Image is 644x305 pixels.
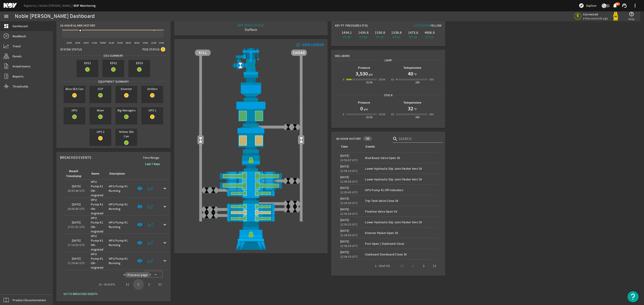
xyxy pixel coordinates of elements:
[123,272,142,277] div: Items per page:
[340,164,349,168] legacy-datetime-component: [DATE]
[389,30,404,35] div: 1538.8
[391,112,394,117] div: 32
[414,23,430,27] span: Active Pod
[109,220,131,229] div: HPU Pump #1 Running
[406,35,420,39] div: PT-14
[285,178,292,184] img: ValveClose.png
[413,72,417,77] span: °F
[137,204,142,209] mat-icon: visibility
[340,196,349,201] legacy-datetime-component: [DATE]
[238,23,264,27] div: BOP STACK STATUS
[195,181,307,190] img: ShearRamOpen.png
[109,171,125,176] div: Description
[363,136,372,141] div: 10
[237,62,244,69] img: Valve2Open.png
[210,187,217,194] img: ValveClose.png
[64,292,97,296] span: GO TO BREACHED EVENTS
[415,80,420,85] div: 250
[89,129,111,135] span: UPS 2
[365,231,436,235] div: Diverter Packer Open SV
[72,184,81,188] legacy-datetime-component: [DATE]
[122,279,133,290] button: First page
[365,188,436,192] div: HPU Pump #1 Off Indication
[365,144,434,149] div: Events
[365,209,436,214] div: Flowline Valve Open SV
[343,112,344,117] div: 0
[422,30,437,35] div: 4606.9
[336,136,361,141] span: 48-Hour History
[340,201,358,205] legacy-datetime-component: 12:05:34 UTC
[406,30,420,35] div: 1473.6
[109,238,131,247] div: HPU Pump #1 Running
[413,107,417,111] span: °F
[422,35,437,39] div: PT-15
[60,290,101,298] button: GO TO BREACHED EVENTS
[379,77,385,82] div: 20.0k
[331,50,445,58] div: Wellbore
[373,35,387,39] div: PT-10
[365,198,436,203] div: Trip Tank Valve Close SV
[429,112,434,117] div: 350
[340,175,349,179] legacy-datetime-component: [DATE]
[162,204,167,209] mat-icon: keyboard_arrow_down
[159,42,164,44] text: 14:00
[99,282,115,287] div: 11 – 15 of 371
[586,3,596,8] span: Explore
[4,14,9,19] mat-icon: menu
[109,202,131,211] div: HPU Pump #1 Running
[339,35,354,39] div: PT-06
[195,215,307,221] img: PipeRamOpen.png
[577,2,598,9] button: Explore
[356,35,371,39] div: PT-08
[13,54,22,58] span: Panels
[302,43,324,47] div: VIEW LEGEND
[429,77,434,82] div: 350
[13,64,30,69] span: Attachments
[292,200,298,207] img: ValveClose.png
[195,171,307,181] img: ShearRamOpen.png
[203,187,210,194] img: ValveClose.png
[68,189,85,193] legacy-datetime-component: 16:35:38 UTC
[340,154,349,158] legacy-datetime-component: [DATE]
[399,136,439,142] input: Search
[65,169,85,179] div: Breach Timestamp
[373,30,387,35] div: 1530.8
[356,70,368,77] h1: 3,530
[89,86,111,92] span: CCP
[137,240,142,245] mat-icon: visibility
[162,186,167,191] mat-icon: keyboard_arrow_down
[429,261,440,271] button: Last page
[366,144,375,149] div: Events
[356,30,371,35] div: 1434.8
[340,212,358,216] legacy-datetime-component: 12:05:34 UTC
[358,66,370,70] b: Pressure
[363,107,368,111] span: psi
[72,220,81,224] legacy-datetime-component: [DATE]
[583,12,608,16] span: Connected
[383,58,394,63] span: LMRP
[197,136,204,143] img: Valve2Open.png
[340,186,349,190] legacy-datetime-component: [DATE]
[137,222,142,227] mat-icon: visibility
[13,74,23,79] span: Reports
[13,84,28,89] span: Thresholds
[340,250,349,254] legacy-datetime-component: [DATE]
[64,107,85,113] span: HPU
[72,257,81,261] legacy-datetime-component: [DATE]
[91,171,99,176] div: Name
[115,86,137,92] span: Diverter
[340,244,358,248] legacy-datetime-component: 12:04:24 UTC
[64,86,85,92] span: Blue SEA Can
[415,115,420,119] div: 250
[630,0,640,11] button: more_vert
[109,42,114,44] text: 02:00
[292,178,298,184] img: ValveClose.png
[13,24,28,28] span: Dashboard
[60,47,82,52] span: System Status
[195,75,307,101] img: FlexJoint.png
[408,105,413,112] h1: 32
[298,136,305,143] img: Valve2Open.png
[133,279,144,290] button: Previous page
[392,136,398,142] i: search
[91,216,105,234] div: HPU Pump #1 ON-migrated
